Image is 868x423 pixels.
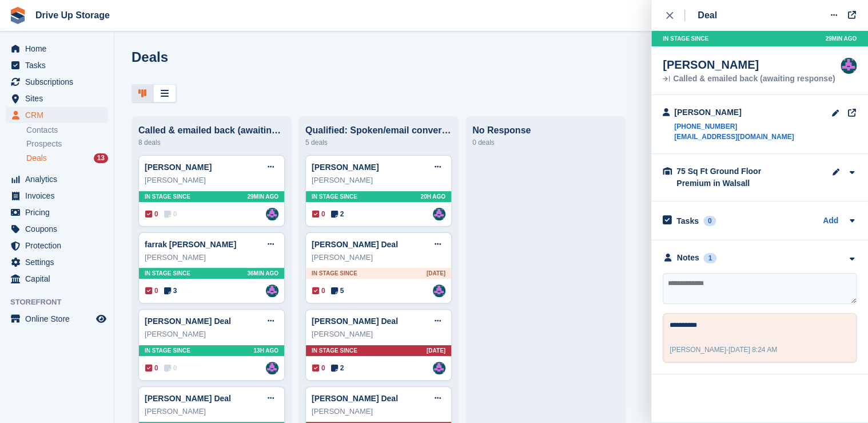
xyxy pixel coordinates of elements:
[145,346,190,355] span: In stage since
[728,346,777,354] span: [DATE] 8:24 AM
[26,138,108,150] a: Prospects
[433,208,445,220] img: Andy
[253,346,278,355] span: 13H AGO
[164,286,177,296] span: 3
[841,58,857,74] a: Andy
[25,221,94,237] span: Coupons
[145,394,231,403] a: [PERSON_NAME] Deal
[145,175,278,186] div: [PERSON_NAME]
[427,269,445,278] span: [DATE]
[670,346,726,354] span: [PERSON_NAME]
[145,363,158,373] span: 0
[6,107,108,123] a: menu
[26,153,47,164] span: Deals
[676,216,699,226] h2: Tasks
[312,192,357,201] span: In stage since
[138,125,285,136] div: Called & emailed back (awaiting response)
[145,269,190,278] span: In stage since
[266,208,278,220] a: Andy
[312,286,325,296] span: 0
[312,209,325,219] span: 0
[31,6,114,25] a: Drive Up Storage
[10,297,114,308] span: Storefront
[698,9,717,22] div: Deal
[145,329,278,340] div: [PERSON_NAME]
[145,240,236,249] a: farrak [PERSON_NAME]
[823,215,838,228] a: Add
[305,136,452,149] div: 5 deals
[331,363,344,373] span: 2
[312,175,445,186] div: [PERSON_NAME]
[312,394,398,403] a: [PERSON_NAME] Deal
[472,136,619,149] div: 0 deals
[427,346,445,355] span: [DATE]
[663,34,708,43] span: In stage since
[312,363,325,373] span: 0
[6,57,108,73] a: menu
[825,34,857,43] span: 29MIN AGO
[94,153,108,163] div: 13
[145,252,278,263] div: [PERSON_NAME]
[247,269,278,278] span: 36MIN AGO
[132,49,168,65] h1: Deals
[25,204,94,220] span: Pricing
[674,132,794,142] a: [EMAIL_ADDRESS][DOMAIN_NAME]
[331,286,344,296] span: 5
[670,345,777,355] div: -
[312,406,445,417] div: [PERSON_NAME]
[6,271,108,287] a: menu
[433,284,445,297] a: Andy
[26,139,62,149] span: Prospects
[25,188,94,204] span: Invoices
[26,152,108,164] a: Deals 13
[138,136,285,149] div: 8 deals
[420,192,445,201] span: 20H AGO
[433,362,445,374] a: Andy
[145,163,212,172] a: [PERSON_NAME]
[703,216,716,226] div: 0
[25,74,94,90] span: Subscriptions
[164,209,177,219] span: 0
[25,254,94,270] span: Settings
[674,121,794,132] a: [PHONE_NUMBER]
[25,41,94,57] span: Home
[6,221,108,237] a: menu
[25,90,94,106] span: Sites
[312,163,379,172] a: [PERSON_NAME]
[312,252,445,263] div: [PERSON_NAME]
[25,238,94,254] span: Protection
[6,204,108,220] a: menu
[9,7,26,24] img: stora-icon-8386f47178a22dfd0bd8f6a31ec36ba5ce8667c1dd55bd0f319d3a0aa187defe.svg
[312,269,357,278] span: In stage since
[26,125,108,136] a: Contacts
[6,188,108,204] a: menu
[6,41,108,57] a: menu
[25,57,94,73] span: Tasks
[472,125,619,136] div: No Response
[703,253,716,263] div: 1
[6,90,108,106] a: menu
[25,271,94,287] span: Capital
[663,58,835,72] div: [PERSON_NAME]
[145,209,158,219] span: 0
[6,171,108,187] a: menu
[145,192,190,201] span: In stage since
[663,75,835,83] div: Called & emailed back (awaiting response)
[6,74,108,90] a: menu
[266,284,278,297] img: Andy
[25,171,94,187] span: Analytics
[25,311,94,327] span: Online Store
[94,312,108,326] a: Preview store
[312,240,398,249] a: [PERSON_NAME] Deal
[266,362,278,374] img: Andy
[6,254,108,270] a: menu
[312,346,357,355] span: In stage since
[331,209,344,219] span: 2
[305,125,452,136] div: Qualified: Spoken/email conversation with them
[676,165,791,189] div: 75 Sq Ft Ground Floor Premium in Walsall
[247,192,278,201] span: 29MIN AGO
